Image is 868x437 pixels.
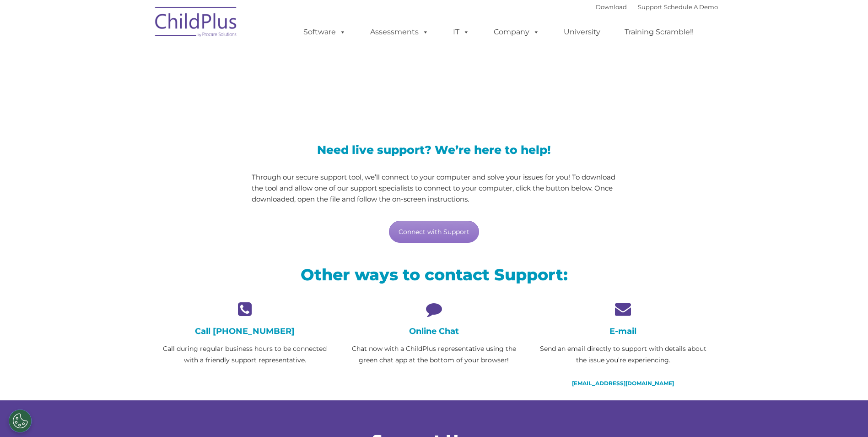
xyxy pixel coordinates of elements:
iframe: Chat Widget [822,393,868,437]
h4: Online Chat [346,326,522,336]
a: [EMAIL_ADDRESS][DOMAIN_NAME] [572,380,674,387]
p: Call during regular business hours to be connected with a friendly support representative. [157,343,333,366]
p: Send an email directly to support with details about the issue you’re experiencing. [535,343,711,366]
a: University [555,23,609,41]
a: Training Scramble!! [615,23,703,41]
a: Schedule A Demo [664,3,718,11]
img: ChildPlus by Procare Solutions [151,0,242,46]
h4: Call [PHONE_NUMBER] [157,326,333,336]
font: | [596,3,718,11]
h2: Other ways to contact Support: [157,264,711,285]
p: Chat now with a ChildPlus representative using the green chat app at the bottom of your browser! [346,343,522,366]
a: IT [444,23,479,41]
a: Support [638,3,662,11]
button: Cookies Settings [9,410,32,432]
h4: E-mail [535,326,711,336]
p: Through our secure support tool, we’ll connect to your computer and solve your issues for you! To... [252,172,616,205]
a: Download [596,3,627,11]
a: Connect with Support [389,221,479,243]
h3: Need live support? We’re here to help! [252,144,616,156]
a: Company [485,23,549,41]
span: LiveSupport with SplashTop [157,66,500,94]
a: Software [294,23,355,41]
a: Assessments [361,23,438,41]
